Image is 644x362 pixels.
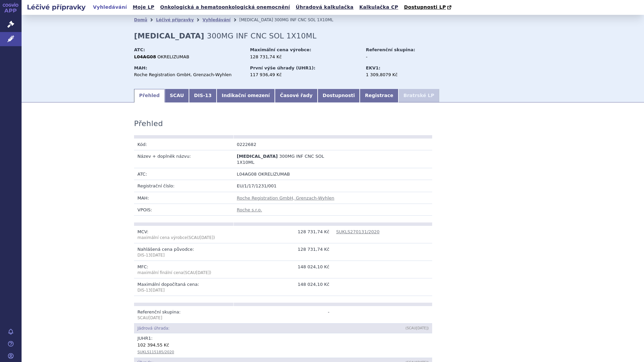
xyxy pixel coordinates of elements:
[134,306,233,324] td: Referenční skupina:
[250,65,315,70] strong: První výše úhrady (UHR1):
[207,32,316,40] span: 300MG INF CNC SOL 1X10ML
[237,154,278,159] span: [MEDICAL_DATA]
[217,89,275,102] a: Indikační omezení
[134,168,233,180] td: ATC:
[137,315,230,321] p: SCAU
[366,47,415,52] strong: Referenční skupina:
[360,89,398,102] a: Registrace
[134,65,147,70] strong: MAH:
[233,226,333,243] td: 128 731,74 Kč
[233,278,333,296] td: 148 024,10 Kč
[404,4,446,10] span: Dostupnosti LP
[134,333,432,358] td: JUHR :
[137,350,174,354] a: SUKLS115185/2020
[366,65,380,70] strong: EKV1:
[294,3,356,12] a: Úhradová kalkulačka
[158,3,292,12] a: Onkologická a hematoonkologická onemocnění
[275,18,333,22] span: 300MG INF CNC SOL 1X10ML
[137,288,230,293] p: DIS-13
[237,172,257,177] span: L04AG08
[134,261,233,278] td: MFC:
[137,252,230,258] p: DIS-13
[366,54,442,60] div: -
[275,89,318,102] a: Časové řady
[366,72,442,78] div: 1 309,8079 Kč
[239,18,273,22] span: [MEDICAL_DATA]
[233,261,333,278] td: 148 024,10 Kč
[134,150,233,168] td: Název + doplněk názvu:
[237,154,324,165] span: 300MG INF CNC SOL 1X10ML
[237,207,262,212] a: Roche s.r.o.
[148,336,151,341] span: 1
[233,139,333,150] td: 0222682
[189,89,217,102] a: DIS-13
[137,235,215,240] span: (SCAU )
[200,235,214,240] span: [DATE]
[134,72,244,78] div: Roche Registration GmbH, Grenzach-Wyhlen
[157,54,189,59] span: OKRELIZUMAB
[137,235,187,240] span: maximální cena výrobce
[131,3,156,12] a: Moje LP
[134,180,233,192] td: Registrační číslo:
[134,18,147,22] a: Domů
[202,18,230,22] a: Vyhledávání
[134,47,145,52] strong: ATC:
[149,315,162,320] span: [DATE]
[134,89,165,102] a: Přehled
[134,278,233,296] td: Maximální dopočítaná cena:
[22,2,91,12] h2: Léčivé přípravky
[134,324,333,333] td: Jádrová úhrada:
[134,192,233,204] td: MAH:
[250,72,359,78] div: 117 936,49 Kč
[137,270,230,276] p: maximální finální cena
[134,204,233,215] td: VPOIS:
[233,306,333,324] td: -
[151,253,165,258] span: [DATE]
[137,341,429,348] div: 102 394,55 Kč
[134,32,204,40] strong: [MEDICAL_DATA]
[134,243,233,261] td: Nahlášená cena původce:
[134,226,233,243] td: MCV:
[165,89,189,102] a: SCAU
[250,54,359,60] div: 128 731,74 Kč
[134,139,233,150] td: Kód:
[91,3,129,12] a: Vyhledávání
[183,270,211,275] span: (SCAU )
[134,119,163,128] h3: Přehled
[237,195,334,201] a: Roche Registration GmbH, Grenzach-Wyhlen
[258,172,290,177] span: OKRELIZUMAB
[233,243,333,261] td: 128 731,74 Kč
[151,288,165,293] span: [DATE]
[336,229,380,234] a: SUKLS270131/2020
[416,326,427,330] span: [DATE]
[402,3,455,12] a: Dostupnosti LP
[134,54,156,59] strong: L04AG08
[196,270,210,275] span: [DATE]
[233,180,432,192] td: EU/1/17/1231/001
[318,89,360,102] a: Dostupnosti
[250,47,311,52] strong: Maximální cena výrobce:
[406,326,429,330] span: (SCAU )
[357,3,400,12] a: Kalkulačka CP
[156,18,194,22] a: Léčivé přípravky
